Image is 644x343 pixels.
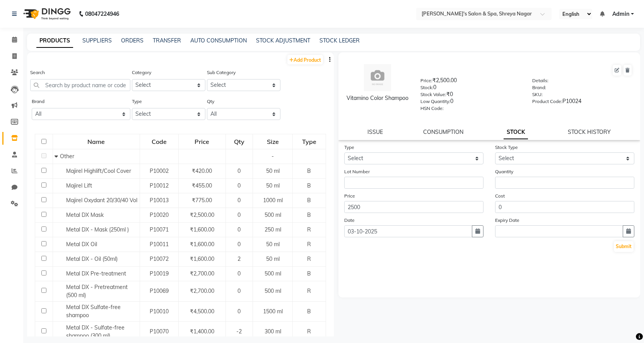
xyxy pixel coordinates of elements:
[307,197,311,204] span: B
[60,153,74,160] span: Other
[532,97,632,108] div: P10024
[495,193,505,199] label: Cost
[344,144,354,151] label: Type
[66,167,131,174] span: Majirel Highlift/Cool Cover
[367,128,383,135] a: ISSUE
[420,105,444,112] label: HSN Code:
[192,197,212,204] span: ₹775.00
[150,270,169,277] span: P10019
[532,77,548,84] label: Details:
[82,37,112,44] a: SUPPLIERS
[420,90,521,101] div: ₹0
[265,270,281,277] span: 500 ml
[265,328,281,335] span: 300 ml
[256,37,310,44] a: STOCK ADJUSTMENT
[237,197,241,204] span: 0
[266,182,280,189] span: 50 ml
[226,135,252,149] div: Qty
[293,135,325,149] div: Type
[237,211,241,218] span: 0
[237,287,241,294] span: 0
[265,226,281,233] span: 250 ml
[192,182,212,189] span: ₹455.00
[344,168,370,175] label: Lot Number
[344,217,355,224] label: Date
[36,34,73,48] a: PRODUCTS
[150,255,169,262] span: P10072
[190,270,214,277] span: ₹2,700.00
[140,135,178,149] div: Code
[237,226,241,233] span: 0
[364,64,391,91] img: avatar
[66,211,104,218] span: Metal DX Mask
[179,135,225,149] div: Price
[307,308,311,315] span: B
[532,98,562,105] label: Product Code:
[307,226,311,233] span: R
[266,241,280,248] span: 50 ml
[568,128,611,135] a: STOCK HISTORY
[237,241,241,248] span: 0
[307,328,311,335] span: R
[190,226,214,233] span: ₹1,600.00
[66,241,97,248] span: Metal DX Oil
[207,69,236,76] label: Sub Category
[153,37,181,44] a: TRANSFER
[190,308,214,315] span: ₹4,500.00
[495,217,519,224] label: Expiry Date
[192,167,212,174] span: ₹420.00
[150,241,169,248] span: P10011
[30,79,130,91] input: Search by product name or code
[20,3,73,25] img: logo
[263,308,283,315] span: 1500 ml
[66,324,125,339] span: Metal DX - Sulfate-free shampoo (300 ml)
[237,270,241,277] span: 0
[532,84,546,91] label: Brand:
[265,211,281,218] span: 500 ml
[66,304,121,319] span: Metal DX Sulfate-free shampoo
[287,55,323,64] a: Add Product
[307,211,311,218] span: B
[55,153,60,160] span: Collapse Row
[495,168,513,175] label: Quantity
[150,287,169,294] span: P10069
[190,37,247,44] a: AUTO CONSUMPTION
[66,226,129,233] span: Metal DX - Mask (250ml )
[32,98,44,105] label: Brand
[346,94,409,102] div: Vitamino Color Shampoo
[66,197,137,204] span: Majirel Oxydant 20/30/40 Vol
[237,182,241,189] span: 0
[420,83,521,94] div: 0
[420,76,521,87] div: ₹2,500.00
[190,287,214,294] span: ₹2,700.00
[420,77,432,84] label: Price:
[237,308,241,315] span: 0
[423,128,463,135] a: CONSUMPTION
[132,98,142,105] label: Type
[307,255,311,262] span: R
[190,255,214,262] span: ₹1,600.00
[307,241,311,248] span: R
[236,328,242,335] span: -2
[420,97,521,108] div: 0
[307,287,311,294] span: R
[265,287,281,294] span: 500 ml
[253,135,292,149] div: Size
[66,270,126,277] span: Metal DX Pre-treatment
[150,182,169,189] span: P10012
[504,125,528,139] a: STOCK
[150,211,169,218] span: P10020
[150,328,169,335] span: P10070
[207,98,214,105] label: Qty
[307,270,311,277] span: B
[272,153,274,160] span: -
[237,255,241,262] span: 2
[307,167,311,174] span: B
[66,284,128,299] span: Metal DX - Pretreatment (500 ml)
[344,193,355,199] label: Price
[319,37,360,44] a: STOCK LEDGER
[532,91,543,98] label: SKU:
[30,69,45,76] label: Search
[190,328,214,335] span: ₹1,400.00
[263,197,283,204] span: 1000 ml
